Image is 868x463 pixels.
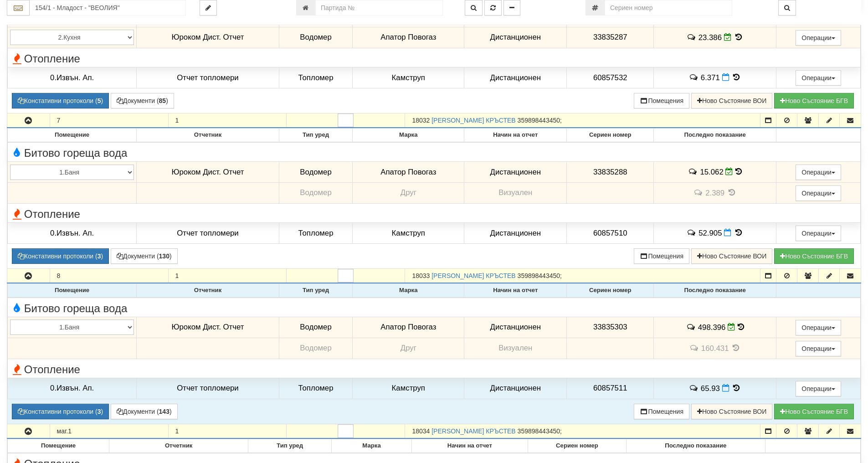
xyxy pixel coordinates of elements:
[137,128,279,142] th: Отчетник
[353,162,464,183] td: Апатор Повогаз
[10,208,80,220] span: Отопление
[464,338,567,359] td: Визуален
[353,283,464,297] th: Марка
[518,427,560,435] span: 359898443450
[634,404,689,419] button: Помещения
[248,439,332,453] th: Тип уред
[50,113,168,128] td: 7
[12,404,109,419] button: Констативни протоколи (3)
[627,439,765,453] th: Последно показание
[796,381,841,396] button: Операции
[464,27,567,48] td: Дистанционен
[731,73,741,82] span: История на показанията
[177,229,238,237] span: Отчет топломери
[464,182,567,203] td: Визуален
[705,189,724,197] span: 2.389
[10,303,127,314] span: Битово гореща вода
[50,424,168,438] td: маг.1
[686,33,698,41] span: История на забележките
[593,168,627,176] span: 33835288
[689,384,701,392] span: История на забележките
[279,67,353,88] td: Топломер
[159,408,169,415] b: 143
[464,283,567,297] th: Начин на отчет
[8,378,137,399] td: 0.Извън. Ап.
[159,252,169,260] b: 130
[168,113,287,128] td: 1
[701,384,720,393] span: 65.93
[353,27,464,48] td: Апатор Повогаз
[353,378,464,399] td: Камструп
[8,439,109,453] th: Помещение
[137,283,279,297] th: Отчетник
[431,272,515,279] a: [PERSON_NAME] КРЪСТЕВ
[98,408,101,415] b: 3
[8,128,137,142] th: Помещение
[634,248,689,264] button: Помещения
[796,70,841,86] button: Операции
[796,320,841,335] button: Операции
[10,364,80,376] span: Отопление
[177,73,238,82] span: Отчет топломери
[50,268,168,283] td: 8
[700,168,723,176] span: 15.062
[688,167,700,176] span: История на забележките
[528,439,626,453] th: Сериен номер
[464,162,567,183] td: Дистанционен
[353,317,464,338] td: Апатор Повогаз
[412,427,430,435] span: Партида №
[8,67,137,88] td: 0.Извън. Ап.
[698,323,726,332] span: 498.396
[725,168,733,175] i: Редакция Отчет към 01/09/2025
[724,33,732,41] i: Редакция Отчет към 01/09/2025
[722,73,729,81] i: Нов Отчет към 01/09/2025
[693,188,705,197] span: История на забележките
[699,229,722,237] span: 52.905
[279,283,353,297] th: Тип уред
[279,378,353,399] td: Топломер
[654,128,776,142] th: Последно показание
[464,317,567,338] td: Дистанционен
[411,439,528,453] th: Начин на отчет
[735,167,742,176] span: История на показанията
[172,323,244,331] span: Юроком Дист. Отчет
[177,384,238,392] span: Отчет топломери
[691,248,772,264] button: Ново Състояние ВОИ
[8,223,137,244] td: 0.Извън. Ап.
[12,248,109,264] button: Констативни протоколи (3)
[353,67,464,88] td: Камструп
[796,185,841,201] button: Операции
[98,252,101,260] b: 3
[353,338,464,359] td: Друг
[691,93,772,108] button: Ново Състояние ВОИ
[731,344,741,352] span: История на показанията
[728,323,735,331] i: Редакция Отчет към 01/09/2025
[279,338,353,359] td: Водомер
[518,272,560,279] span: 359898443450
[279,182,353,203] td: Водомер
[796,226,841,241] button: Операции
[734,228,744,237] span: История на показанията
[168,424,287,438] td: 1
[634,93,689,108] button: Помещения
[464,67,567,88] td: Дистанционен
[109,439,248,453] th: Отчетник
[593,323,627,331] span: 33835303
[412,117,430,124] span: Партида №
[593,33,627,41] span: 33835287
[172,168,244,176] span: Юроком Дист. Отчет
[724,229,731,237] i: Нов Отчет към 01/09/2025
[412,272,430,279] span: Партида №
[738,323,744,331] span: История на показанията
[727,188,737,197] span: История на показанията
[405,268,760,283] td: ;
[431,427,515,435] a: [PERSON_NAME] КРЪСТЕВ
[593,229,627,237] span: 60857510
[10,147,127,159] span: Битово гореща вода
[686,323,698,331] span: История на забележките
[689,344,701,352] span: История на забележките
[279,27,353,48] td: Водомер
[431,117,515,124] a: [PERSON_NAME] КРЪСТЕВ
[353,223,464,244] td: Камструп
[279,317,353,338] td: Водомер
